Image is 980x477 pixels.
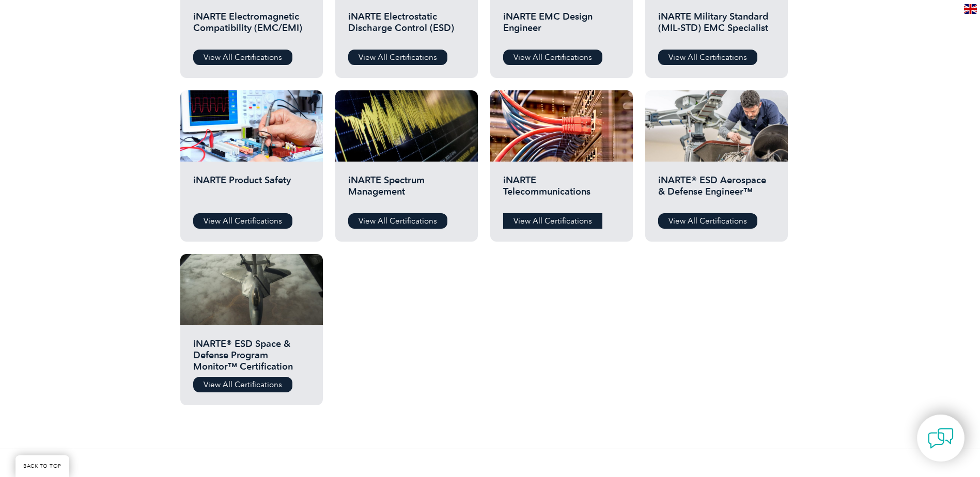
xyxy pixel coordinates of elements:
[193,338,310,369] h2: iNARTE® ESD Space & Defense Program Monitor™ Certification
[928,425,954,451] img: contact-chat.png
[193,11,310,42] h2: iNARTE Electromagnetic Compatibility (EMC/EMI)
[503,213,602,229] a: View All Certifications
[503,11,620,42] h2: iNARTE EMC Design Engineer
[193,50,292,65] a: View All Certifications
[348,213,447,229] a: View All Certifications
[348,11,465,42] h2: iNARTE Electrostatic Discharge Control (ESD)
[15,455,69,477] a: BACK TO TOP
[348,50,447,65] a: View All Certifications
[658,11,775,42] h2: iNARTE Military Standard (MIL-STD) EMC Specialist
[964,4,977,14] img: en
[193,377,292,392] a: View All Certifications
[193,174,310,205] h2: iNARTE Product Safety
[658,174,775,205] h2: iNARTE® ESD Aerospace & Defense Engineer™
[658,50,757,65] a: View All Certifications
[658,213,757,229] a: View All Certifications
[503,50,602,65] a: View All Certifications
[348,174,465,205] h2: iNARTE Spectrum Management
[503,174,620,205] h2: iNARTE Telecommunications
[193,213,292,229] a: View All Certifications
